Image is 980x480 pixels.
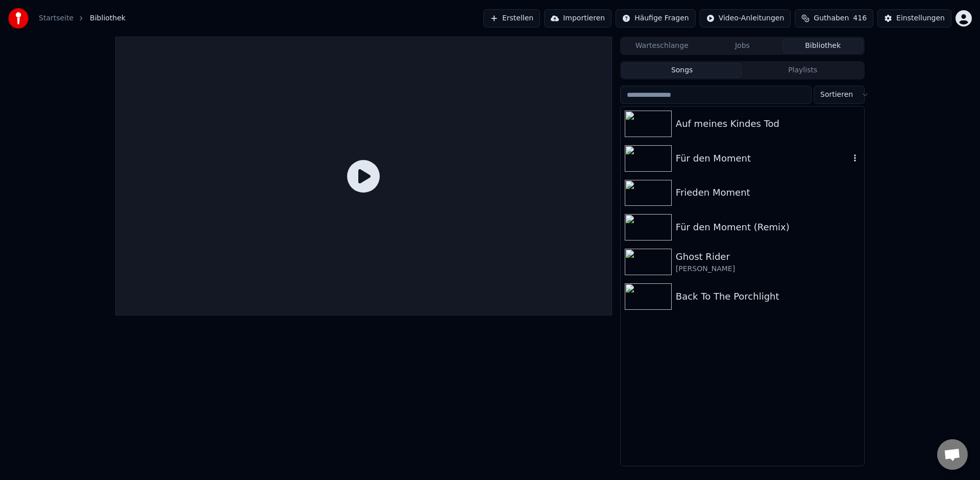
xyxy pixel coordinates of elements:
[814,13,849,23] span: Guthaben
[676,264,860,274] div: [PERSON_NAME]
[676,220,860,234] div: Für den Moment (Remix)
[853,13,867,23] span: 416
[702,39,783,54] button: Jobs
[483,9,540,28] button: Erstellen
[742,63,863,78] button: Playlists
[676,117,860,131] div: Auf meines Kindes Tod
[544,9,611,28] button: Importieren
[676,151,850,166] div: Für den Moment
[937,439,968,470] div: Chat öffnen
[676,289,860,304] div: Back To The Porchlight
[8,8,29,29] img: youka
[616,9,696,28] button: Häufige Fragen
[782,39,863,54] button: Bibliothek
[820,90,853,100] span: Sortieren
[39,13,126,23] nav: breadcrumb
[676,250,860,264] div: Ghost Rider
[896,13,945,23] div: Einstellungen
[39,13,73,23] a: Startseite
[795,9,873,28] button: Guthaben416
[877,9,951,28] button: Einstellungen
[622,39,702,54] button: Warteschlange
[622,63,743,78] button: Songs
[90,13,126,23] span: Bibliothek
[700,9,791,28] button: Video-Anleitungen
[676,185,860,200] div: Frieden Moment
